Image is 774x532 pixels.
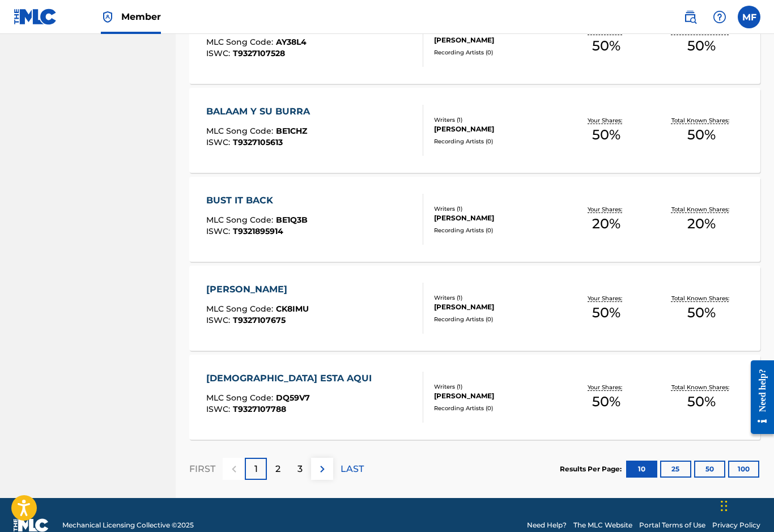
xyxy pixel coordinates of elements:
span: 50 % [687,125,716,145]
a: Privacy Policy [712,520,760,530]
img: logo [14,518,49,532]
button: 25 [660,461,691,478]
div: [PERSON_NAME] [434,391,559,401]
span: CK8IMU [276,304,309,314]
p: Your Shares: [588,383,625,391]
div: Recording Artists ( 0 ) [434,48,559,57]
img: help [713,10,726,24]
button: 50 [694,461,725,478]
span: BE1CHZ [276,126,307,136]
div: [DEMOGRAPHIC_DATA] ESTA AQUI [206,372,377,385]
div: Writers ( 1 ) [434,382,559,391]
img: Top Rightsholder [101,10,114,24]
div: [PERSON_NAME] [434,124,559,134]
span: AY38L4 [276,37,307,47]
p: LAST [341,462,364,476]
span: 50 % [687,36,716,56]
span: 20 % [687,214,716,234]
span: Mechanical Licensing Collective © 2025 [62,520,194,530]
span: MLC Song Code : [206,304,276,314]
span: MLC Song Code : [206,393,276,403]
p: Total Known Shares: [671,116,732,125]
span: BE1Q3B [276,215,308,225]
p: Total Known Shares: [671,294,732,303]
a: Public Search [679,6,701,28]
span: 50 % [592,125,620,145]
img: MLC Logo [14,8,57,25]
div: Drag [721,489,728,523]
div: Recording Artists ( 0 ) [434,404,559,412]
span: 50 % [592,391,620,412]
span: Member [121,10,161,23]
a: The MLC Website [573,520,632,530]
span: ISWC : [206,315,233,325]
p: 3 [297,462,303,476]
button: 10 [626,461,657,478]
a: [PERSON_NAME]MLC Song Code:CK8IMUISWC:T9327107675Writers (1)[PERSON_NAME]Recording Artists (0)You... [189,266,760,351]
span: MLC Song Code : [206,37,276,47]
p: 1 [254,462,258,476]
a: BUST IT BACKMLC Song Code:BE1Q3BISWC:T9321895914Writers (1)[PERSON_NAME]Recording Artists (0)Your... [189,177,760,262]
span: MLC Song Code : [206,215,276,225]
button: 100 [728,461,759,478]
div: Help [708,6,731,28]
div: [PERSON_NAME] [434,35,559,45]
span: 50 % [687,391,716,412]
span: DQ59V7 [276,393,310,403]
img: search [683,10,697,24]
span: MLC Song Code : [206,126,276,136]
a: [DEMOGRAPHIC_DATA] ESTA AQUIMLC Song Code:DQ59V7ISWC:T9327107788Writers (1)[PERSON_NAME]Recording... [189,355,760,440]
div: Writers ( 1 ) [434,116,559,124]
a: BALAAM Y SU BURRAMLC Song Code:BE1CHZISWC:T9327105613Writers (1)[PERSON_NAME]Recording Artists (0... [189,88,760,173]
div: Writers ( 1 ) [434,205,559,213]
span: ISWC : [206,226,233,236]
span: 50 % [592,303,620,323]
p: Your Shares: [588,205,625,214]
p: Total Known Shares: [671,383,732,391]
iframe: Chat Widget [717,478,774,532]
p: Total Known Shares: [671,205,732,214]
span: T9321895914 [233,226,283,236]
a: Need Help? [527,520,567,530]
span: ISWC : [206,137,233,147]
span: 50 % [592,36,620,56]
div: Recording Artists ( 0 ) [434,137,559,146]
iframe: Resource Center [742,351,774,444]
div: [PERSON_NAME] [206,283,309,296]
p: 2 [275,462,280,476]
p: Results Per Page: [560,464,624,474]
div: BUST IT BACK [206,194,308,207]
span: ISWC : [206,48,233,58]
p: Your Shares: [588,116,625,125]
span: ISWC : [206,404,233,414]
span: 50 % [687,303,716,323]
span: T9327105613 [233,137,283,147]
div: Writers ( 1 ) [434,293,559,302]
span: T9327107528 [233,48,285,58]
div: User Menu [738,6,760,28]
div: Recording Artists ( 0 ) [434,315,559,324]
div: [PERSON_NAME] [434,302,559,312]
a: Portal Terms of Use [639,520,705,530]
p: Your Shares: [588,294,625,303]
span: T9327107675 [233,315,286,325]
img: right [316,462,329,476]
div: [PERSON_NAME] [434,213,559,223]
span: T9327107788 [233,404,286,414]
div: Recording Artists ( 0 ) [434,226,559,235]
span: 20 % [592,214,620,234]
p: FIRST [189,462,215,476]
div: BALAAM Y SU BURRA [206,105,316,118]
